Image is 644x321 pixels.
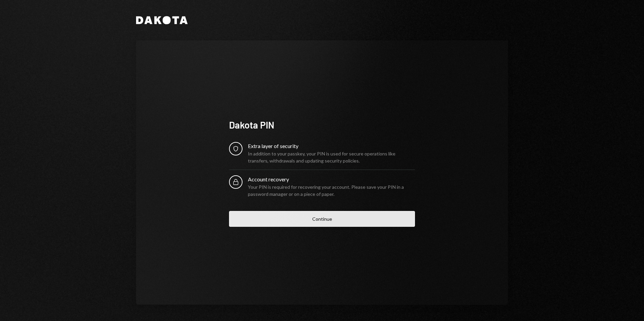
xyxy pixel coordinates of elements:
[248,183,415,198] div: Your PIN is required for recovering your account. Please save your PIN in a password manager or o...
[248,142,415,150] div: Extra layer of security
[229,211,415,227] button: Continue
[248,175,415,183] div: Account recovery
[229,118,415,132] div: Dakota PIN
[248,150,415,164] div: In addition to your passkey, your PIN is used for secure operations like transfers, withdrawals a...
